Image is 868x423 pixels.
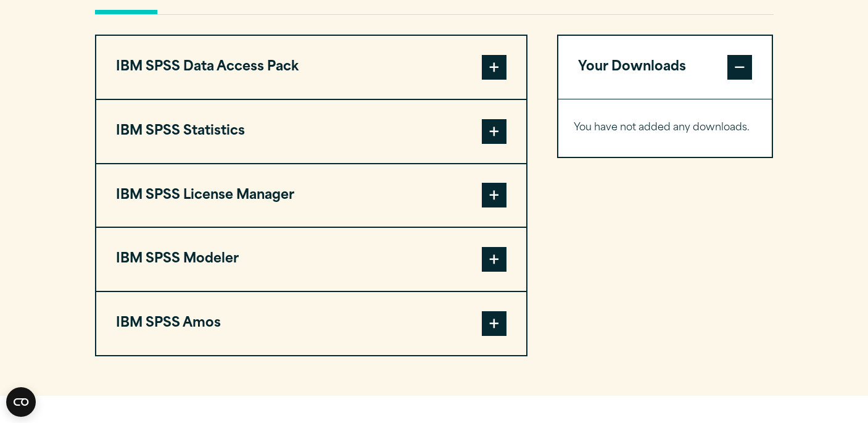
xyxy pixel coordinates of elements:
button: IBM SPSS Modeler [96,228,526,291]
p: You have not added any downloads. [574,119,757,137]
button: Open CMP widget [6,387,36,417]
div: Your Downloads [558,99,772,157]
button: IBM SPSS License Manager [96,164,526,227]
button: IBM SPSS Amos [96,292,526,355]
button: IBM SPSS Statistics [96,100,526,163]
button: Your Downloads [558,36,772,99]
button: IBM SPSS Data Access Pack [96,36,526,99]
